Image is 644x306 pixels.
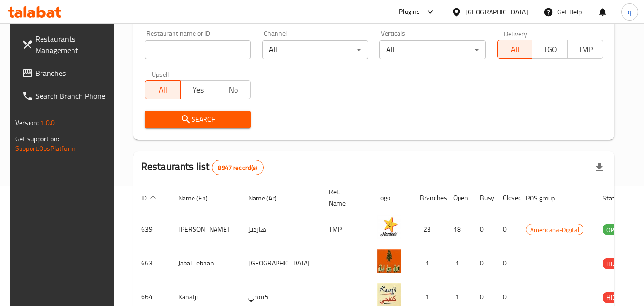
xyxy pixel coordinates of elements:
span: HIDDEN [603,292,631,303]
h2: Restaurants list [141,159,264,175]
th: Logo [369,183,412,212]
span: Branches [35,67,111,79]
td: 18 [446,212,472,246]
span: q [628,7,631,17]
a: Restaurants Management [14,27,118,62]
button: No [215,80,251,99]
span: All [501,42,529,56]
span: Get support on: [15,133,59,145]
div: [GEOGRAPHIC_DATA] [465,7,528,17]
span: HIDDEN [603,258,631,269]
span: OPEN [603,224,626,235]
a: Branches [14,62,118,84]
td: [GEOGRAPHIC_DATA] [241,246,321,280]
label: Delivery [504,30,528,37]
div: All [262,40,368,59]
td: 0 [472,246,495,280]
td: هارديز [241,212,321,246]
span: 1.0.0 [40,116,55,129]
span: POS group [526,192,567,204]
div: HIDDEN [603,258,631,269]
span: 8947 record(s) [212,163,263,172]
td: 1 [446,246,472,280]
button: TGO [532,40,568,59]
span: TMP [572,42,599,56]
span: Search [153,114,243,126]
div: Plugins [399,6,420,18]
span: Yes [184,83,212,97]
th: Closed [495,183,518,212]
span: Ref. Name [329,186,358,209]
a: Support.OpsPlatform [15,142,76,155]
a: Search Branch Phone [14,84,118,107]
th: Open [446,183,472,212]
th: Busy [472,183,495,212]
div: OPEN [603,224,626,235]
span: All [149,83,177,97]
td: TMP [321,212,369,246]
span: Status [603,192,634,204]
th: Branches [412,183,446,212]
span: Version: [15,116,39,129]
div: All [379,40,485,59]
img: Jabal Lebnan [377,249,401,273]
td: 0 [472,212,495,246]
label: Upsell [152,71,169,77]
button: All [145,80,181,99]
img: Hardee's [377,215,401,239]
span: Name (Ar) [248,192,289,204]
span: ID [141,192,159,204]
td: [PERSON_NAME] [171,212,241,246]
span: Americana-Digital [526,224,583,235]
div: Export file [588,156,611,179]
div: Total records count [212,160,263,175]
input: Search for restaurant name or ID.. [145,40,251,59]
button: Search [145,111,251,128]
td: 0 [495,212,518,246]
button: TMP [567,40,603,59]
div: HIDDEN [603,292,631,303]
span: No [219,83,247,97]
span: TGO [536,42,564,56]
td: 0 [495,246,518,280]
button: Yes [180,80,216,99]
span: Search Branch Phone [35,90,111,102]
button: All [497,40,533,59]
td: 23 [412,212,446,246]
td: 639 [133,212,171,246]
td: 663 [133,246,171,280]
td: Jabal Lebnan [171,246,241,280]
td: 1 [412,246,446,280]
span: Restaurants Management [35,33,111,56]
span: Name (En) [178,192,220,204]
